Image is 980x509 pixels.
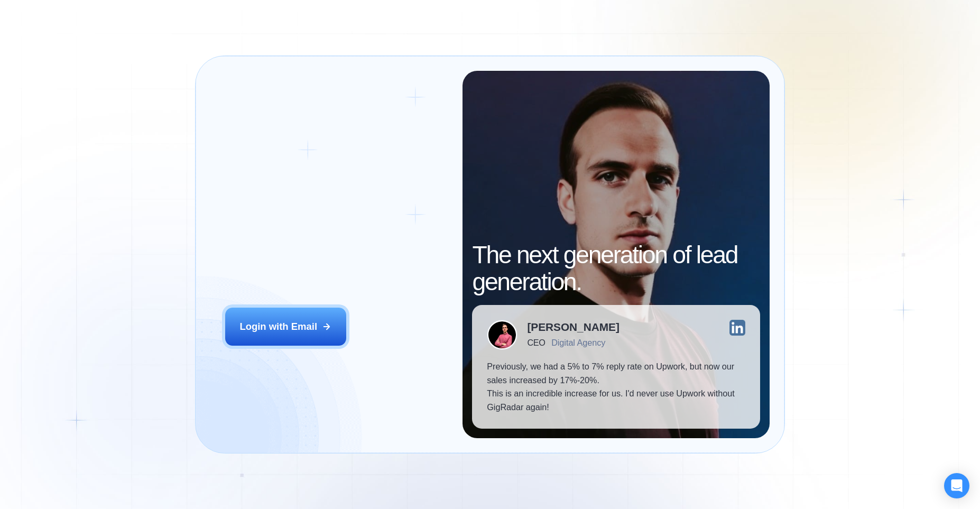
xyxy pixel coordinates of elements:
[527,338,545,348] div: CEO
[551,338,605,348] div: Digital Agency
[527,322,619,333] div: [PERSON_NAME]
[944,473,969,498] div: Open Intercom Messenger
[487,360,745,414] p: Previously, we had a 5% to 7% reply rate on Upwork, but now our sales increased by 17%-20%. This ...
[239,320,317,334] div: Login with Email
[225,308,346,346] button: Login with Email
[472,242,760,295] h2: The next generation of lead generation.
